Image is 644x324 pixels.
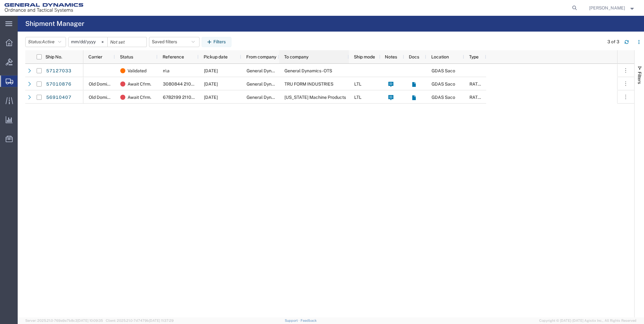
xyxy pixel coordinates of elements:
[354,95,361,100] span: LTL
[204,81,218,87] span: 10/02/2025
[284,95,346,100] span: Maine Machine Products
[246,54,276,59] span: From company
[469,95,484,100] span: RATED
[77,319,103,322] span: [DATE] 10:09:35
[89,81,116,87] span: Old Dominion
[163,95,227,100] span: 6782199 21100655 3000 3002
[46,79,72,89] a: 57010876
[432,68,455,73] span: GDAS Saco
[247,68,294,73] span: General Dynamics - OTS
[46,66,72,76] a: 57127033
[539,318,636,323] span: Copyright © [DATE]-[DATE] Agistix Inc., All Rights Reserved
[25,37,66,47] button: Status:Active
[120,54,133,59] span: Status
[163,54,184,59] span: Reference
[409,54,419,59] span: Docs
[25,319,103,322] span: Server: 2025.21.0-769a9a7b8c3
[204,68,218,73] span: 10/14/2025
[88,54,102,59] span: Carrier
[106,319,174,322] span: Client: 2025.21.0-7d7479b
[284,54,308,59] span: To company
[354,54,375,59] span: Ship mode
[637,72,642,84] span: Filters
[204,95,218,100] span: 09/23/2025
[354,81,361,87] span: LTL
[469,81,484,87] span: RATED
[385,54,397,59] span: Notes
[128,64,146,77] span: Validated
[469,54,479,59] span: Type
[284,68,332,73] span: General Dynamics - OTS
[25,16,84,32] h4: Shipment Manager
[163,68,170,73] span: n\a
[432,95,455,100] span: GDAS Saco
[589,4,625,11] span: Ron Cain
[284,81,333,87] span: TRU FORM INDUSTRIES
[607,39,619,45] div: 3 of 3
[149,319,174,322] span: [DATE] 11:37:29
[42,39,55,44] span: Active
[108,37,146,47] input: Not set
[204,54,228,59] span: Pickup date
[285,319,301,322] a: Support
[89,95,116,100] span: Old Dominion
[69,37,107,47] input: Not set
[247,95,294,100] span: General Dynamics - OTS
[247,81,294,87] span: General Dynamics - OTS
[589,4,635,12] button: [PERSON_NAME]
[4,3,83,13] img: logo
[432,81,455,87] span: GDAS Saco
[202,37,231,47] button: Filters
[301,319,317,322] a: Feedback
[163,81,228,87] span: 3080844 21002291 3000 3002
[431,54,449,59] span: Location
[149,37,200,47] button: Saved filters
[45,54,62,59] span: Ship No.
[128,91,151,104] span: Await Cfrm.
[128,77,151,91] span: Await Cfrm.
[46,93,72,103] a: 56910407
